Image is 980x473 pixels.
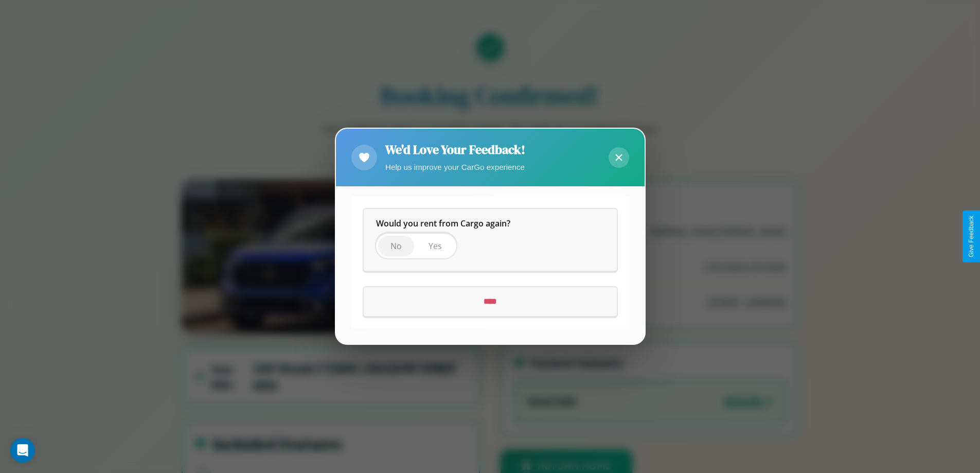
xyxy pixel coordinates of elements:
span: Would you rent from Cargo again? [376,218,510,230]
div: Open Intercom Messenger [10,438,35,463]
p: Help us improve your CarGo experience [385,160,525,174]
h2: We'd Love Your Feedback! [385,141,525,158]
span: No [390,241,402,252]
div: Give Feedback [968,216,975,257]
span: Yes [429,241,442,252]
